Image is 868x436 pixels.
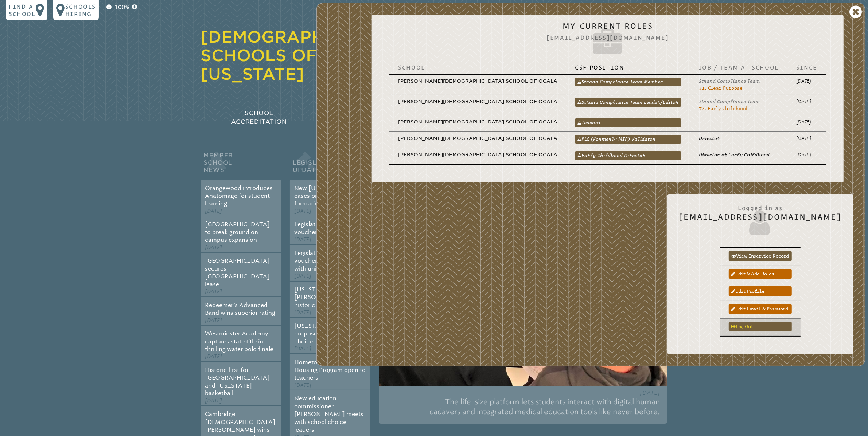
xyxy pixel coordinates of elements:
[294,359,366,381] a: Hometown Heroes Housing Program open to teachers
[294,273,311,279] span: [DATE]
[796,118,817,125] p: [DATE]
[398,135,557,142] p: [PERSON_NAME][DEMOGRAPHIC_DATA] School of Ocala
[699,106,747,111] a: #7. Early Childhood
[398,64,557,71] p: School
[205,398,222,404] span: [DATE]
[575,135,681,144] a: PLC (formerly MIP) Validator
[699,151,779,158] p: Director of Early Childhood
[65,3,96,17] p: Schools Hiring
[699,135,779,142] p: Director
[729,322,792,331] a: Log out
[640,389,660,396] span: [DATE]
[699,99,760,104] span: Strand Compliance Team
[9,3,36,17] p: Find a school
[699,85,743,91] a: #1. Clear Purpose
[205,208,222,214] span: [DATE]
[575,118,681,127] a: Teacher
[699,78,760,84] span: Strand Compliance Team
[796,98,817,105] p: [DATE]
[205,288,222,295] span: [DATE]
[294,221,359,235] a: Legislature responds to voucher problems
[294,208,311,214] span: [DATE]
[729,251,792,261] a: View inservice record
[294,185,354,207] a: New [US_STATE] law eases private school formation
[699,64,779,71] p: Job / Team at School
[575,64,681,71] p: CSF Position
[205,221,270,243] a: [GEOGRAPHIC_DATA] to break ground on campus expansion
[679,201,841,237] h2: [EMAIL_ADDRESS][DOMAIN_NAME]
[205,317,222,323] span: [DATE]
[205,244,222,251] span: [DATE]
[205,257,270,287] a: [GEOGRAPHIC_DATA] secures [GEOGRAPHIC_DATA] lease
[205,366,270,397] a: Historic first for [GEOGRAPHIC_DATA] and [US_STATE] basketball
[205,185,273,207] a: Orangewood introduces Anatomage for student learning
[384,21,832,58] h2: My Current Roles
[294,346,311,352] span: [DATE]
[294,236,311,243] span: [DATE]
[796,135,817,142] p: [DATE]
[294,395,363,433] a: New education commissioner [PERSON_NAME] meets with school choice leaders
[796,78,817,85] p: [DATE]
[679,201,841,212] span: Logged in as
[729,304,792,314] a: Edit email & password
[231,110,287,125] span: School Accreditation
[398,118,557,125] p: [PERSON_NAME][DEMOGRAPHIC_DATA] School of Ocala
[201,27,408,83] a: [DEMOGRAPHIC_DATA] Schools of [US_STATE]
[294,309,311,315] span: [DATE]
[290,150,370,180] h2: Legislative Updates
[205,330,274,353] a: Westminster Academy captures state title in thrilling water polo finale
[294,322,364,345] a: [US_STATE] lawmakers propose universal school choice
[575,98,681,107] a: Strand Compliance Team Leader/Editor
[386,394,660,420] p: The life-size platform lets students interact with digital human cadavers and integrated medical ...
[575,78,681,86] a: Strand Compliance Team Member
[796,64,817,71] p: Since
[398,151,557,158] p: [PERSON_NAME][DEMOGRAPHIC_DATA] School of Ocala
[205,353,222,360] span: [DATE]
[294,382,311,388] span: [DATE]
[729,286,792,296] a: Edit profile
[205,302,276,316] a: Redeemer’s Advanced Band wins superior rating
[113,3,131,12] p: 100%
[398,78,557,85] p: [PERSON_NAME][DEMOGRAPHIC_DATA] School of Ocala
[729,269,792,279] a: Edit & add roles
[398,98,557,105] p: [PERSON_NAME][DEMOGRAPHIC_DATA] School of Ocala
[575,151,681,160] a: Early Childhood Director
[294,250,362,272] a: Legislature approves voucher bill for students with unique abilities
[294,286,365,309] a: [US_STATE]’s Governor [PERSON_NAME] signs historic school choice bill
[796,151,817,158] p: [DATE]
[201,150,281,180] h2: Member School News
